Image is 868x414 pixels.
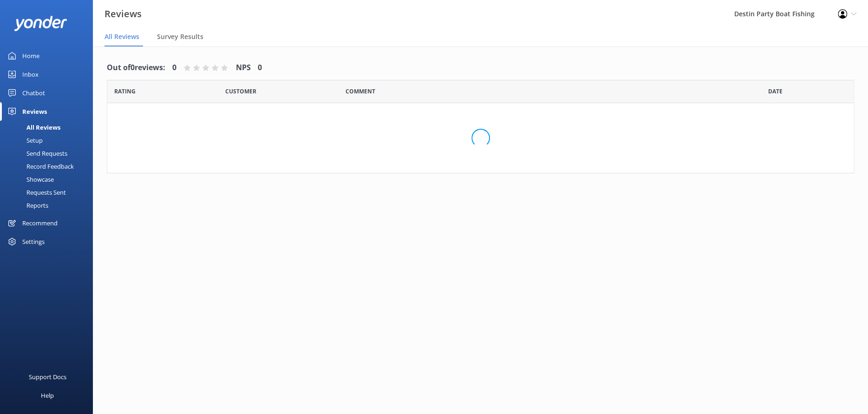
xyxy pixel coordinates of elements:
div: Setup [6,134,43,147]
a: Setup [6,134,93,147]
div: Send Requests [6,147,67,160]
div: Home [22,46,39,65]
div: Record Feedback [6,160,74,173]
div: Reviews [22,102,47,121]
a: Send Requests [6,147,93,160]
div: Showcase [6,173,54,186]
div: Help [41,386,54,405]
a: All Reviews [6,121,93,134]
span: Question [346,87,375,96]
div: Requests Sent [6,186,66,199]
img: yonder-white-logo.png [14,16,67,31]
span: All Reviews [104,32,139,41]
span: Survey Results [157,32,203,41]
div: Reports [6,199,48,212]
div: Recommend [22,214,58,232]
a: Record Feedback [6,160,93,173]
div: Settings [22,232,45,251]
div: All Reviews [6,121,60,134]
span: Date [225,87,256,96]
span: Date [114,87,136,96]
span: Date [768,87,783,96]
div: Inbox [22,65,39,84]
a: Reports [6,199,93,212]
h4: Out of 0 reviews: [107,62,165,74]
h3: Reviews [104,7,142,21]
h4: 0 [258,62,262,74]
div: Chatbot [22,84,45,102]
a: Showcase [6,173,93,186]
div: Support Docs [29,368,66,386]
a: Requests Sent [6,186,93,199]
h4: 0 [172,62,176,74]
h4: NPS [236,62,251,74]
